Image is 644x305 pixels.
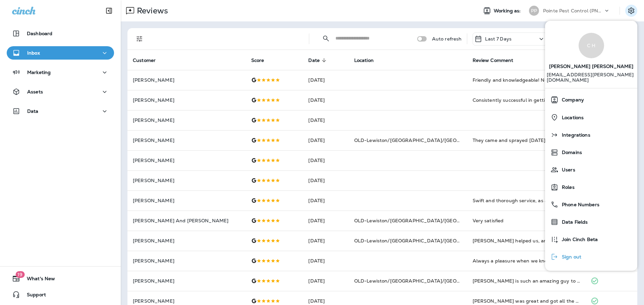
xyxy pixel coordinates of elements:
[133,238,240,243] p: [PERSON_NAME]
[529,6,539,16] div: PP
[558,237,598,242] span: Join Cinch Beta
[494,8,522,14] span: Working as:
[133,118,240,123] p: [PERSON_NAME]
[133,258,240,263] p: [PERSON_NAME]
[7,46,114,60] button: Inbox
[545,108,637,126] button: Locations
[133,58,156,63] span: Customer
[303,110,348,130] td: [DATE]
[558,150,582,155] span: Domains
[558,97,584,103] span: Company
[545,196,637,213] button: Phone Numbers
[7,272,114,285] button: 19What's New
[473,298,580,304] div: Samuel was great and got all the spider webs around my house. Great job. Thank you!
[20,276,55,284] span: What's New
[473,137,580,144] div: They came and sprayed today and As always, they are very professional and courteous.
[548,128,635,142] a: Integrations
[27,50,40,56] p: Inbox
[7,104,114,118] button: Data
[543,8,603,13] p: Pointe Pest Control (PNW)
[547,72,636,88] p: [EMAIL_ADDRESS][PERSON_NAME][DOMAIN_NAME]
[7,288,114,301] button: Support
[549,58,634,72] span: [PERSON_NAME] [PERSON_NAME]
[133,138,240,143] p: [PERSON_NAME]
[303,70,348,90] td: [DATE]
[625,5,637,17] button: Settings
[473,278,580,284] div: Lance is such an amazing guy to have working for Pointe. He is very thorough with his work and ex...
[303,90,348,110] td: [DATE]
[133,97,240,103] p: [PERSON_NAME]
[133,278,240,284] p: [PERSON_NAME]
[303,150,348,170] td: [DATE]
[27,108,39,114] p: Data
[100,4,118,17] button: Collapse Sidebar
[545,91,637,108] button: Company
[473,77,580,83] div: Friendly and knowledgeable! No problem at all!!
[558,254,581,260] span: Sign out
[473,97,580,103] div: Consistently successful in getting rid of pests.
[7,66,114,79] button: Marketing
[27,89,43,94] p: Assets
[545,231,637,248] button: Join Cinch Beta
[558,115,584,121] span: Locations
[133,32,146,46] button: Filters
[27,31,52,36] p: Dashboard
[354,278,532,284] span: OLD-Lewiston/[GEOGRAPHIC_DATA]/[GEOGRAPHIC_DATA]/Pullman #208
[548,110,635,124] a: Locations
[545,126,637,144] button: Integrations
[473,58,514,63] span: Review Comment
[558,132,590,138] span: Integrations
[303,231,348,251] td: [DATE]
[133,218,240,223] p: [PERSON_NAME] And [PERSON_NAME]
[579,33,604,58] div: C H
[545,144,637,161] button: Domains
[473,257,580,264] div: Always a pleasure when we know it’s Alan doing our service.
[133,178,240,183] p: [PERSON_NAME]
[548,163,635,176] a: Users
[133,57,164,63] span: Customer
[133,158,240,163] p: [PERSON_NAME]
[545,178,637,196] button: Roles
[548,146,635,159] a: Domains
[473,197,580,204] div: Swift and thorough service, as always!
[303,170,348,190] td: [DATE]
[134,6,168,16] p: Reviews
[303,130,348,150] td: [DATE]
[308,58,320,63] span: Date
[354,218,532,224] span: OLD-Lewiston/[GEOGRAPHIC_DATA]/[GEOGRAPHIC_DATA]/Pullman #208
[354,238,532,244] span: OLD-Lewiston/[GEOGRAPHIC_DATA]/[GEOGRAPHIC_DATA]/Pullman #208
[303,251,348,271] td: [DATE]
[308,57,328,63] span: Date
[545,248,637,265] button: Sign out
[548,180,635,194] a: Roles
[545,213,637,231] button: Data Fields
[7,85,114,98] button: Assets
[133,298,240,304] p: [PERSON_NAME]
[354,137,532,143] span: OLD-Lewiston/[GEOGRAPHIC_DATA]/[GEOGRAPHIC_DATA]/Pullman #208
[354,58,374,63] span: Location
[558,202,599,208] span: Phone Numbers
[303,190,348,211] td: [DATE]
[15,271,24,278] span: 19
[548,215,635,229] a: Data Fields
[319,32,333,45] button: Collapse Search
[473,57,522,63] span: Review Comment
[27,70,51,75] p: Marketing
[303,211,348,231] td: [DATE]
[473,237,580,244] div: Austin helped us, and was great. Very quick getting to all my traps and spraying for spiders all ...
[558,167,575,173] span: Users
[251,57,273,63] span: Score
[558,219,588,225] span: Data Fields
[354,57,382,63] span: Location
[251,58,264,63] span: Score
[20,292,46,300] span: Support
[133,77,240,83] p: [PERSON_NAME]
[548,93,635,106] a: Company
[303,271,348,291] td: [DATE]
[133,198,240,203] p: [PERSON_NAME]
[558,184,575,190] span: Roles
[545,161,637,178] button: Users
[545,26,637,88] a: C H[PERSON_NAME] [PERSON_NAME] [EMAIL_ADDRESS][PERSON_NAME][DOMAIN_NAME]
[473,217,580,224] div: Very satisfied
[548,198,635,211] a: Phone Numbers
